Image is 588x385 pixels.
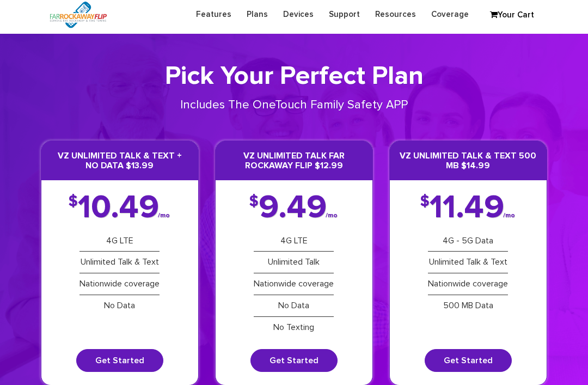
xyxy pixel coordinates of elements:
h3: VZ Unlimited Talk & Text + No Data $13.99 [41,141,198,180]
li: Unlimited Talk & Text [428,252,508,273]
li: No Texting [254,317,334,338]
li: Unlimited Talk [254,252,334,273]
span: /mo [326,213,338,218]
span: /mo [158,213,170,218]
li: Nationwide coverage [254,273,334,295]
a: Resources [367,4,424,25]
li: 4G LTE [79,230,160,252]
span: $ [69,197,78,207]
span: /mo [503,213,515,218]
h3: VZ Unlimited Talk Far Rockaway Flip $12.99 [216,141,372,180]
a: Plans [239,4,275,25]
div: 9.49 [249,197,339,219]
li: Unlimited Talk & Text [79,252,160,273]
h1: Pick Your Perfect Plan [41,61,547,93]
li: 4G LTE [254,230,334,252]
li: No Data [254,295,334,317]
a: Devices [275,4,321,25]
a: Support [321,4,367,25]
li: Nationwide coverage [428,273,508,295]
p: Includes The OneTouch Family Safety APP [168,97,421,114]
a: Get Started [76,349,163,372]
a: Get Started [425,349,512,372]
a: Coverage [424,4,476,25]
a: Features [188,4,239,25]
a: Your Cart [485,7,539,23]
div: 10.49 [69,197,171,219]
li: 500 MB Data [428,295,508,316]
li: 4G - 5G Data [428,230,508,252]
span: $ [249,197,259,207]
h3: VZ Unlimited Talk & Text 500 MB $14.99 [390,141,547,180]
div: 11.49 [420,197,516,219]
a: Get Started [250,349,338,372]
li: No Data [79,295,160,316]
span: $ [420,197,430,207]
li: Nationwide coverage [79,273,160,295]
